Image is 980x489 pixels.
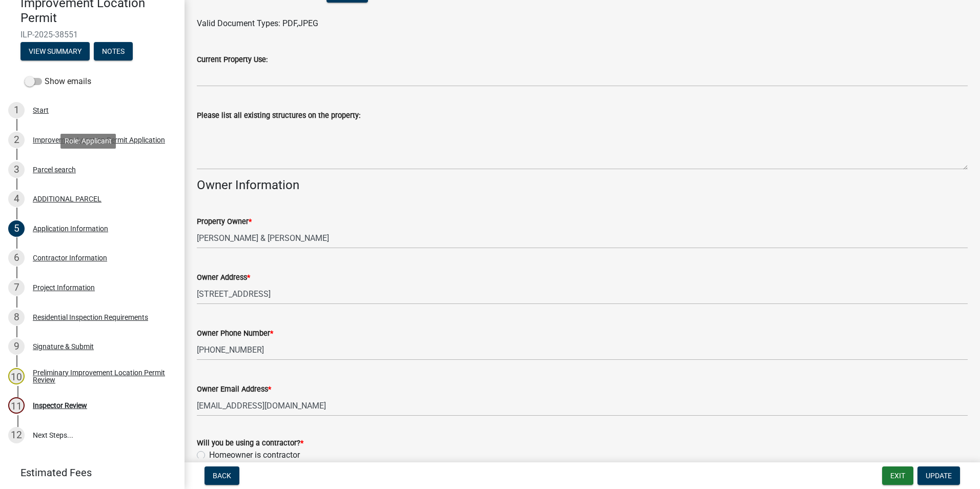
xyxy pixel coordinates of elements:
div: 7 [8,279,25,296]
div: Project Information [33,284,95,291]
a: Estimated Fees [8,462,168,483]
span: Back [213,472,231,480]
label: Current Property Use: [197,56,268,64]
div: 10 [8,368,25,384]
div: Improvement Location Permit Application [33,136,165,144]
wm-modal-confirm: Summary [21,48,90,56]
label: Show emails [25,75,91,88]
div: 9 [8,338,25,355]
div: Parcel search [33,166,76,173]
div: Preliminary Improvement Location Permit Review [33,369,168,383]
span: Valid Document Types: PDF,JPEG [197,18,318,28]
div: Role: Applicant [60,134,116,149]
div: 8 [8,309,25,325]
label: Homeowner is contractor [209,449,300,461]
label: Owner Phone Number [197,330,273,337]
div: Application Information [33,225,108,232]
h4: Owner Information [197,178,968,193]
div: ADDITIONAL PARCEL [33,195,101,202]
label: Property Owner [197,218,252,226]
label: Will you be using a contractor? [197,440,303,447]
div: 3 [8,161,25,178]
div: 2 [8,132,25,148]
span: Update [926,472,952,480]
div: Contractor Information [33,254,107,261]
div: 12 [8,427,25,443]
div: 5 [8,220,25,237]
div: 11 [8,397,25,414]
wm-modal-confirm: Notes [94,48,133,56]
div: 6 [8,250,25,266]
button: View Summary [21,42,90,60]
div: Start [33,107,49,114]
label: Owner Address [197,274,250,281]
div: Residential Inspection Requirements [33,314,148,321]
button: Back [205,466,239,485]
button: Notes [94,42,133,60]
div: 4 [8,191,25,207]
label: Owner Email Address [197,386,271,393]
button: Exit [882,466,913,485]
button: Update [917,466,960,485]
span: ILP-2025-38551 [21,30,164,39]
div: 1 [8,102,25,118]
div: Signature & Submit [33,343,94,350]
label: Please list all existing structures on the property: [197,112,360,119]
div: Inspector Review [33,402,87,409]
